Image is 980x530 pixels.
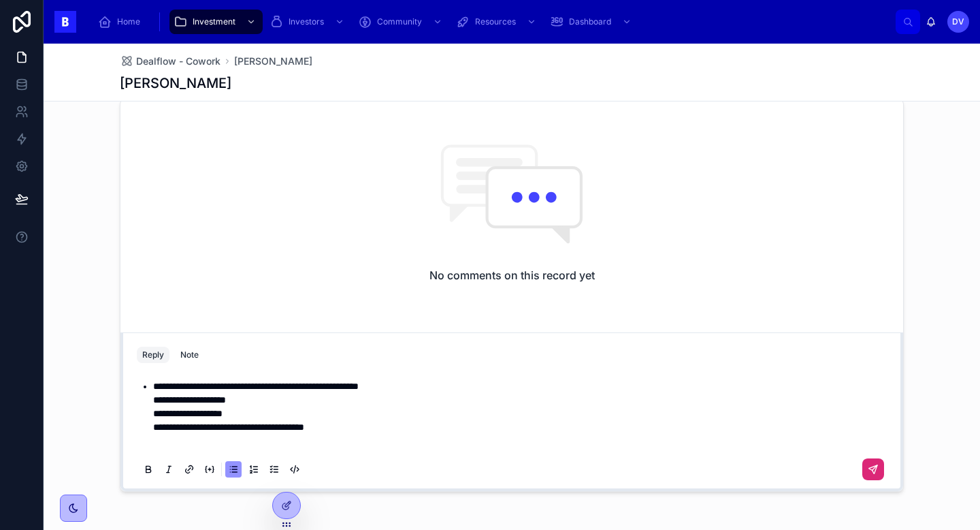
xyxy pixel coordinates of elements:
span: Investment [193,16,235,27]
a: Dealflow - Cowork [120,54,220,68]
span: Community [377,16,422,27]
span: Dealflow - Cowork [136,54,220,68]
a: Investors [265,10,351,34]
span: Investors [289,16,324,27]
a: [PERSON_NAME] [234,54,312,68]
h1: [PERSON_NAME] [120,74,231,93]
span: Dashboard [569,16,611,27]
img: App logo [54,11,76,33]
a: Investment [169,10,263,34]
span: Home [117,16,140,27]
a: Home [94,10,150,34]
button: Note [175,347,204,363]
a: Dashboard [546,10,638,34]
h2: No comments on this record yet [429,267,595,283]
a: Community [354,10,449,34]
div: Note [180,349,199,360]
button: Reply [137,347,169,363]
a: Resources [452,10,543,34]
span: DV [952,16,964,27]
div: scrollable content [87,7,896,37]
span: Resources [475,16,516,27]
